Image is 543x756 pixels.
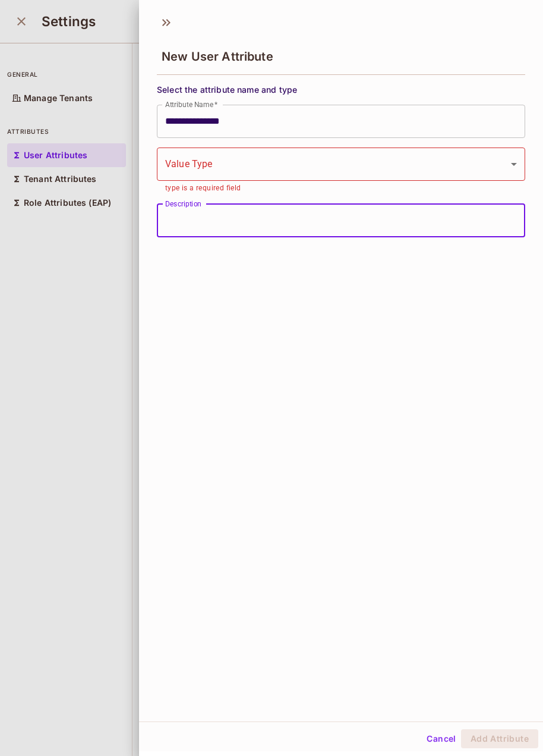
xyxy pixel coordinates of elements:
[422,729,460,748] button: Cancel
[162,49,273,64] span: New User Attribute
[461,729,538,748] button: Add Attribute
[165,99,218,109] label: Attribute Name
[165,199,201,209] label: Description
[165,183,517,195] p: type is a required field
[157,84,525,95] span: Select the attribute name and type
